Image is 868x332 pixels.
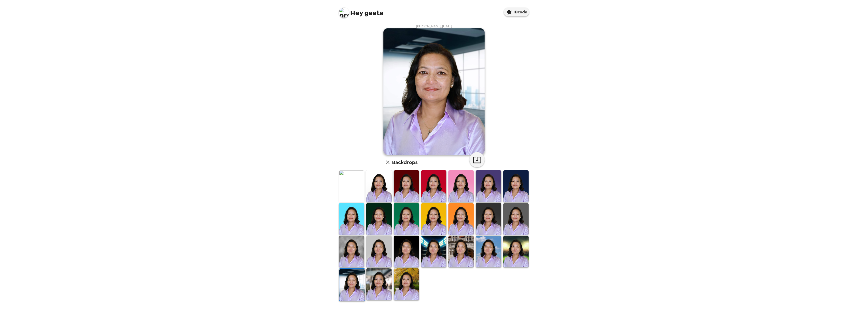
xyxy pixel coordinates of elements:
span: geeta [339,5,383,16]
img: user [383,28,485,155]
img: Original [339,170,364,202]
span: Hey [350,8,363,17]
button: IDcode [504,8,529,16]
h6: Backdrops [392,158,418,166]
img: profile pic [339,8,349,18]
span: [PERSON_NAME] , [DATE] [416,24,452,28]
